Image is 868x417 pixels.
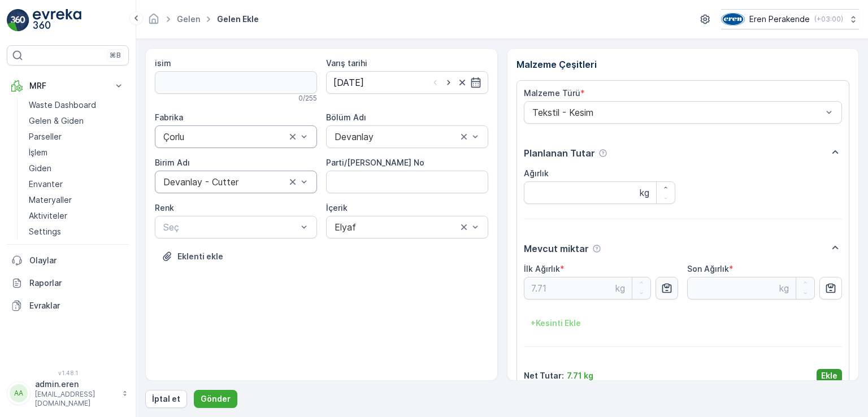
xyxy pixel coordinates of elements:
[29,80,106,92] p: MRF
[524,264,560,273] label: İlk Ağırlık
[24,176,129,192] a: Envanter
[10,297,36,307] span: İçerik :
[10,384,28,402] div: AA
[779,281,789,295] p: kg
[524,168,549,178] label: Ağırlık
[29,194,72,206] p: Materyaller
[531,318,581,329] p: + Kesinti Ekle
[749,14,810,25] p: Eren Perakende
[7,294,129,317] a: Evraklar
[37,185,85,195] span: Kayıt #7478
[24,160,129,176] a: Giden
[29,99,96,111] p: Waste Dashboard
[24,224,129,240] a: Settings
[53,241,83,251] span: 4.69 kg
[155,112,183,122] label: Fabrika
[29,163,51,174] p: Giden
[10,185,37,195] span: Name :
[821,370,837,381] p: Ekle
[194,390,237,408] button: Gönder
[29,115,84,127] p: Gelen & Giden
[7,272,129,294] a: Raporlar
[687,264,729,273] label: Son Ağırlık
[326,203,348,212] label: İçerik
[615,281,625,295] p: kg
[147,17,160,27] a: Ana Sayfa
[35,379,116,390] p: admin.eren
[24,129,129,145] a: Parseller
[24,192,129,208] a: Materyaller
[517,58,850,71] p: Malzeme Çeşitleri
[29,179,63,190] p: Envanter
[721,9,859,29] button: Eren Perakende(+03:00)
[10,204,60,214] span: Arrive Date :
[71,223,131,232] span: Tekstil - Kesim
[24,208,129,224] a: Aktiviteler
[60,204,86,214] span: [DATE]
[814,15,843,24] p: ( +03:00 )
[524,242,589,255] p: Mevcut miktar
[29,210,67,221] p: Aktiviteler
[298,94,317,103] p: 0 / 255
[155,158,190,167] label: Birim Adı
[640,186,649,199] p: kg
[598,149,607,158] div: Yardım Araç İkonu
[10,241,53,251] span: Net Tutar :
[54,260,90,270] span: Devanlay
[524,314,588,332] button: +Kesinti Ekle
[406,10,460,23] p: Kayıt #7478
[326,158,424,167] label: Parti/[PERSON_NAME] No
[10,279,34,288] span: Renk :
[24,97,129,113] a: Waste Dashboard
[163,220,297,234] p: Seç
[110,51,121,60] p: ⌘B
[7,9,29,32] img: logo
[524,146,595,160] p: Planlanan Tutar
[29,131,62,142] p: Parseller
[326,58,367,68] label: Varış tarihi
[29,277,124,289] p: Raporlar
[24,113,129,129] a: Gelen & Giden
[567,370,593,381] p: 7.71 kg
[29,255,124,266] p: Olaylar
[326,112,366,122] label: Bölüm Adı
[7,249,129,272] a: Olaylar
[152,393,180,405] p: İptal et
[34,279,38,288] span: -
[36,297,55,307] span: Elyaf
[177,251,223,262] p: Eklenti ekle
[155,247,230,266] button: Dosya Yükle
[7,379,129,408] button: AAadmin.eren[EMAIL_ADDRESS][DOMAIN_NAME]
[326,71,488,94] input: dd/mm/yyyy
[10,223,71,232] span: Malzeme Türü :
[155,58,171,68] label: isim
[29,300,124,311] p: Evraklar
[10,260,54,270] span: Bölüm Adı :
[155,203,174,212] label: Renk
[7,75,129,97] button: MRF
[524,370,564,381] p: Net Tutar :
[33,9,81,32] img: logo_light-DOdMpM7g.png
[201,393,231,405] p: Gönder
[592,244,601,253] div: Yardım Araç İkonu
[145,390,187,408] button: İptal et
[721,13,745,25] img: image_16_2KwAvdm.png
[29,226,61,237] p: Settings
[29,147,47,158] p: İşlem
[24,145,129,160] a: İşlem
[817,369,842,383] button: Ekle
[7,370,129,376] span: v 1.48.1
[177,14,200,24] a: Gelen
[524,88,580,98] label: Malzeme Türü
[215,14,261,25] span: Gelen ekle
[35,390,116,408] p: [EMAIL_ADDRESS][DOMAIN_NAME]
